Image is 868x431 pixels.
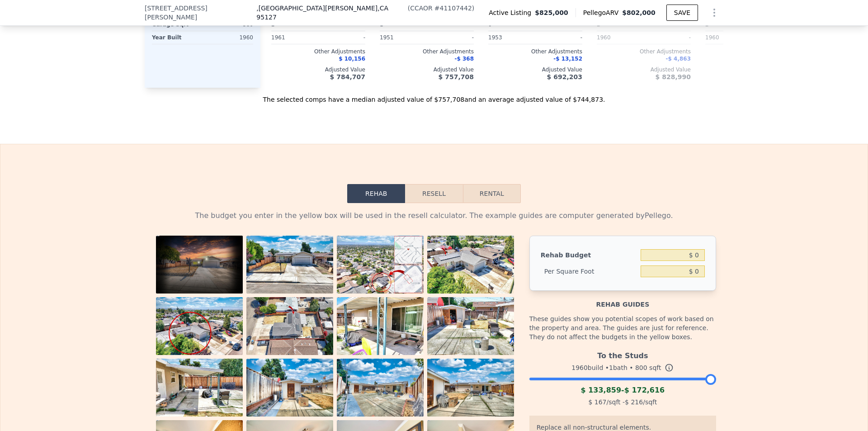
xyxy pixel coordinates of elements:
[145,88,723,104] div: The selected comps have a median adjusted value of $757,708 and an average adjusted value of $744...
[597,66,691,73] div: Adjusted Value
[246,297,333,355] img: Property Photo 6
[271,48,365,55] div: Other Adjustments
[705,48,799,55] div: Other Adjustments
[541,247,637,263] div: Rehab Budget
[666,5,698,21] button: SAVE
[656,73,691,81] span: $ 828,990
[580,386,621,394] span: $ 133,859
[204,31,253,44] div: 1960
[666,56,691,62] span: -$ 4,863
[541,263,637,279] div: Per Square Foot
[246,236,333,294] img: Property Photo 2
[408,4,475,13] div: ( )
[705,66,799,73] div: Adjusted Value
[597,31,642,44] div: 1960
[439,73,474,81] span: $ 757,708
[489,8,535,17] span: Active Listing
[271,31,316,44] div: 1961
[529,347,716,361] div: To the Studs
[488,31,533,44] div: 1953
[537,31,582,44] div: -
[405,184,462,203] button: Resell
[434,5,472,12] span: # 41107442
[380,31,425,44] div: 1951
[246,359,333,417] img: Property Photo 10
[337,359,424,417] img: Property Photo 11
[152,210,716,221] div: The budget you enter in the yellow box will be used in the resell calculator. The example guides ...
[156,236,243,294] img: Property Photo 1
[145,4,256,22] span: [STREET_ADDRESS][PERSON_NAME]
[427,236,514,294] img: Property Photo 4
[256,4,406,22] span: , [GEOGRAPHIC_DATA][PERSON_NAME]
[152,31,201,44] div: Year Built
[646,31,691,44] div: -
[529,396,716,408] div: /sqft - /sqft
[553,56,582,62] span: -$ 13,152
[535,8,568,17] span: $825,000
[339,56,365,62] span: $ 10,156
[380,48,474,55] div: Other Adjustments
[529,385,716,396] div: -
[463,184,521,203] button: Rental
[547,73,582,81] span: $ 692,203
[427,359,514,417] img: Property Photo 12
[347,184,405,203] button: Rehab
[622,9,656,16] span: $802,000
[156,297,243,355] img: Property Photo 5
[625,398,643,406] span: $ 216
[635,364,647,371] span: 800
[705,31,750,44] div: 1960
[380,66,474,73] div: Adjusted Value
[429,31,474,44] div: -
[337,297,424,355] img: Property Photo 7
[597,48,691,55] div: Other Adjustments
[410,5,433,12] span: CCAOR
[529,361,716,374] div: 1960 build • 1 bath • sqft
[529,291,716,309] div: Rehab guides
[488,66,582,73] div: Adjusted Value
[337,236,424,294] img: Property Photo 3
[705,4,723,22] button: Show Options
[156,359,243,417] img: Property Photo 9
[529,309,716,347] div: These guides show you potential scopes of work based on the property and area. The guides are jus...
[320,31,365,44] div: -
[488,48,582,55] div: Other Adjustments
[583,8,623,17] span: Pellego ARV
[624,386,665,394] span: $ 172,616
[427,297,514,355] img: Property Photo 8
[330,73,365,81] span: $ 784,707
[271,66,365,73] div: Adjusted Value
[454,56,474,62] span: -$ 368
[588,398,606,406] span: $ 167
